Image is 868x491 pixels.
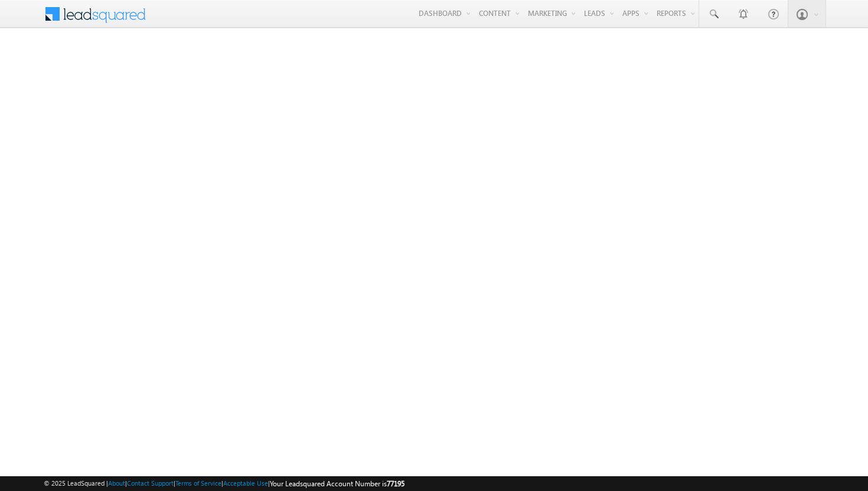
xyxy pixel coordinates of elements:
a: Acceptable Use [223,479,268,487]
span: © 2025 LeadSquared | | | | | [44,478,404,489]
span: 77195 [387,479,404,488]
span: Your Leadsquared Account Number is [270,479,404,488]
a: Contact Support [127,479,174,487]
a: Terms of Service [175,479,221,487]
a: About [108,479,125,487]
